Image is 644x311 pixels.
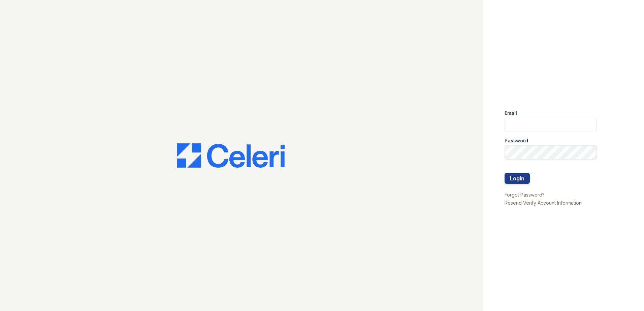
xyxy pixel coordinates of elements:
[505,173,530,184] button: Login
[505,200,582,206] a: Resend Verify Account Information
[177,143,285,168] img: CE_Logo_Blue-a8612792a0a2168367f1c8372b55b34899dd931a85d93a1a3d3e32e68fde9ad4.png
[505,192,545,198] a: Forgot Password?
[505,137,528,144] label: Password
[505,110,517,116] label: Email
